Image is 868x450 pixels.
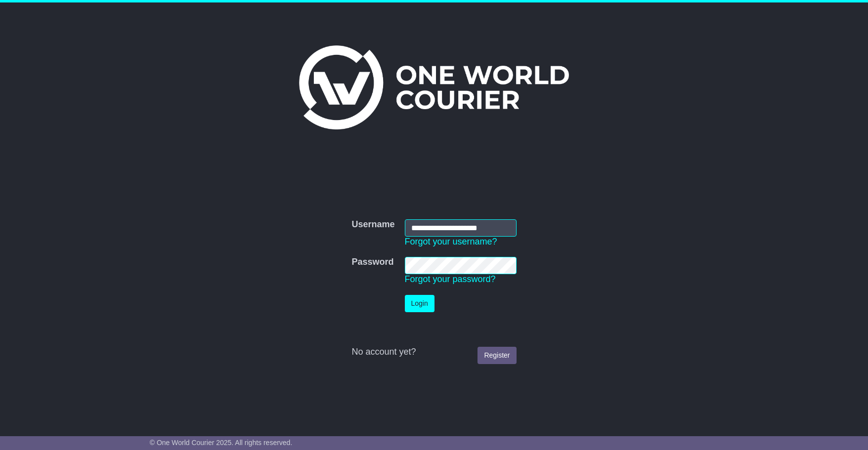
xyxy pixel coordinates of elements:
a: Forgot your username? [405,237,497,246]
label: Password [351,257,393,268]
div: No account yet? [351,347,516,358]
label: Username [351,219,394,230]
img: One World [299,45,569,129]
a: Forgot your password? [405,274,496,284]
a: Register [477,347,516,364]
button: Login [405,295,434,312]
span: © One World Courier 2025. All rights reserved. [150,439,293,447]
